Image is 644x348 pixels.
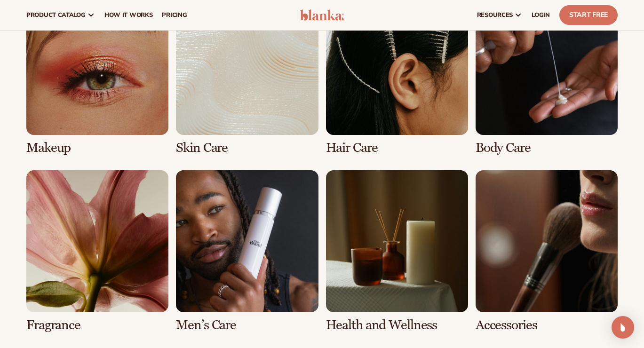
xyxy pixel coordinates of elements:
h3: Makeup [26,141,168,155]
div: 8 / 8 [476,170,618,332]
span: pricing [162,11,187,19]
span: resources [477,11,513,19]
img: logo [300,9,344,21]
span: LOGIN [532,11,550,19]
span: How It Works [104,11,153,19]
h3: Body Care [476,141,618,155]
span: product catalog [26,11,86,19]
h3: Hair Care [326,141,468,155]
div: 6 / 8 [176,170,318,332]
a: Start Free [559,5,618,25]
div: 7 / 8 [326,170,468,332]
div: 5 / 8 [26,170,168,332]
div: Open Intercom Messenger [612,316,634,339]
h3: Skin Care [176,141,318,155]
